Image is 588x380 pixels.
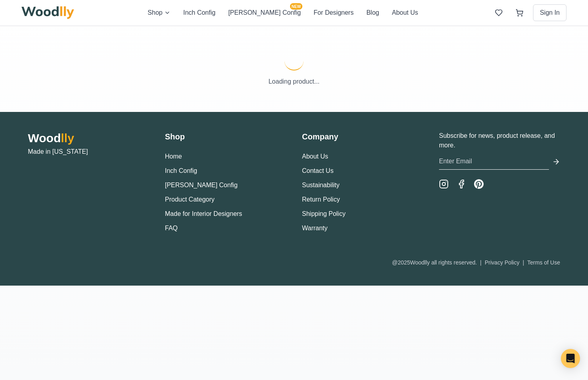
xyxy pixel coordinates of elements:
span: NEW [290,3,302,10]
button: [PERSON_NAME] ConfigNEW [228,8,301,18]
p: Subscribe for news, product release, and more. [439,131,560,150]
button: Inch Config [165,166,197,176]
a: Privacy Policy [485,259,519,266]
button: For Designers [314,8,353,18]
span: | [480,259,482,266]
img: Woodlly [22,6,74,19]
a: Sustainability [302,182,339,188]
a: Shipping Policy [302,210,345,217]
a: Warranty [302,225,327,231]
button: Blog [367,8,379,18]
h3: Company [302,131,423,142]
span: | [523,259,524,266]
a: Return Policy [302,196,340,203]
button: [PERSON_NAME] Config [165,180,237,190]
a: About Us [302,153,328,160]
h2: Wood [28,131,149,145]
div: @ 2025 Woodlly all rights reserved. [392,259,560,266]
a: Home [165,153,182,160]
a: Terms of Use [527,259,560,266]
a: Pinterest [474,179,484,189]
button: Shop [148,8,171,18]
a: Instagram [439,179,449,189]
a: Facebook [457,179,466,189]
p: Loading product... [22,77,566,86]
a: Contact Us [302,167,333,174]
a: FAQ [165,225,178,231]
div: Open Intercom Messenger [561,349,580,368]
a: Made for Interior Designers [165,210,242,217]
button: Sign In [533,4,566,21]
button: Inch Config [183,8,216,18]
button: About Us [392,8,418,18]
input: Enter Email [439,153,549,170]
span: lly [61,131,74,145]
h3: Shop [165,131,286,142]
a: Product Category [165,196,215,203]
p: Made in [US_STATE] [28,147,149,157]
